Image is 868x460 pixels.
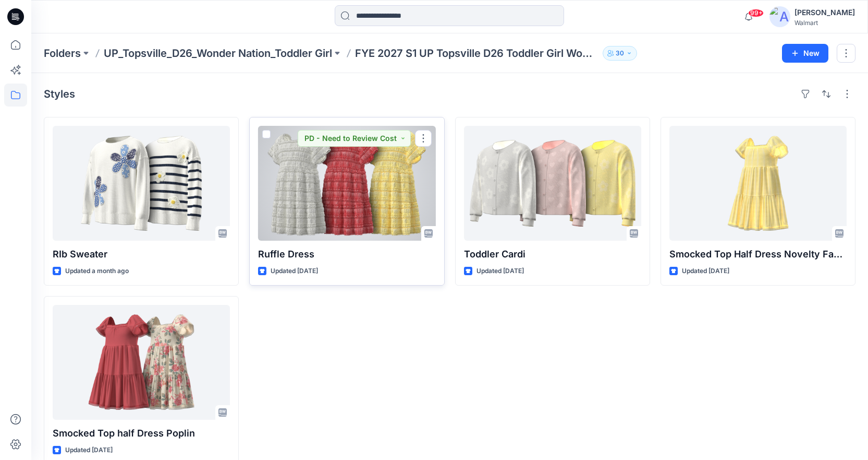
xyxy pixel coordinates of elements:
[464,126,641,241] a: Toddler Cardi
[271,266,318,277] p: Updated [DATE]
[65,266,129,277] p: Updated a month ago
[53,247,230,262] p: RIb Sweater
[682,266,729,277] p: Updated [DATE]
[616,48,624,59] p: 30
[355,46,598,61] p: FYE 2027 S1 UP Topsville D26 Toddler Girl Wonder Nation
[476,266,524,277] p: Updated [DATE]
[669,247,847,262] p: Smocked Top Half Dress Novelty Fabric
[464,247,641,262] p: Toddler Cardi
[258,247,435,262] p: Ruffle Dress
[769,6,790,27] img: avatar
[53,305,230,420] a: Smocked Top half Dress Poplin
[794,6,855,19] div: [PERSON_NAME]
[603,46,637,61] button: 30
[669,126,847,241] a: Smocked Top Half Dress Novelty Fabric
[104,46,332,61] a: UP_Topsville_D26_Wonder Nation_Toddler Girl
[44,88,75,100] h4: Styles
[258,126,435,241] a: Ruffle Dress
[794,19,855,27] div: Walmart
[65,445,113,456] p: Updated [DATE]
[748,9,764,17] span: 99+
[53,126,230,241] a: RIb Sweater
[782,44,828,63] button: New
[44,46,81,61] a: Folders
[53,426,230,441] p: Smocked Top half Dress Poplin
